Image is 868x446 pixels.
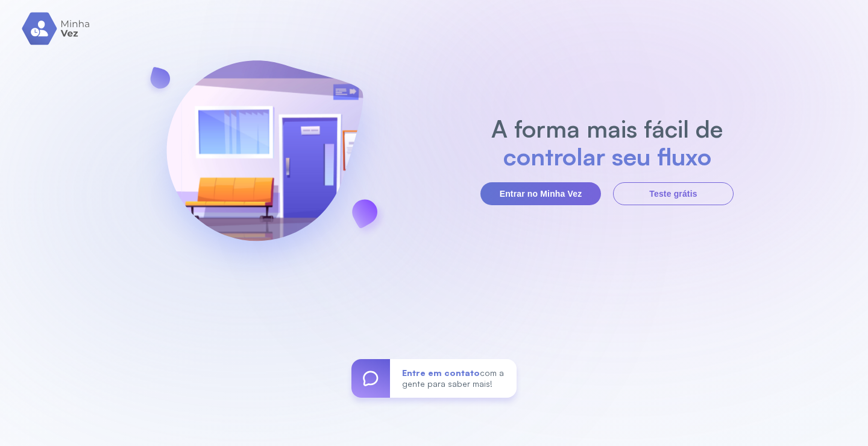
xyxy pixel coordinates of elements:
[613,182,734,205] button: Teste grátis
[480,182,601,205] button: Entrar no Minha Vez
[390,359,517,398] div: com a gente para saber mais!
[485,115,729,142] h2: A forma mais fácil de
[485,142,729,170] h2: controlar seu fluxo
[351,359,517,398] a: Entre em contatocom a gente para saber mais!
[22,12,91,45] img: logo.svg
[402,368,480,378] span: Entre em contato
[134,28,395,291] img: banner-login.svg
